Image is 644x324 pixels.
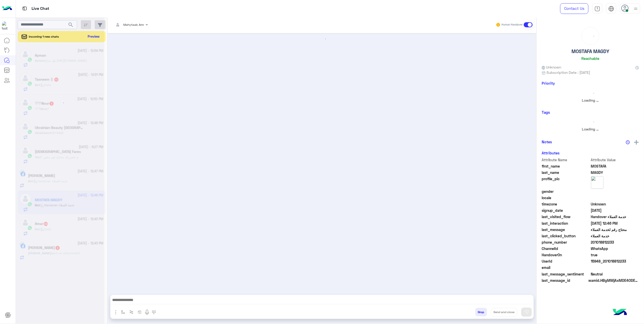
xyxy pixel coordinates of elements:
img: hulul-logo.png [611,304,629,321]
img: Trigger scenario [129,310,133,314]
span: Loading ... [582,98,599,102]
img: notes [626,140,630,144]
button: create order [136,308,144,316]
span: 0 [591,271,639,277]
span: 2025-10-04T09:45:06.478Z [591,208,639,213]
img: Logo [2,3,12,14]
img: send message [524,310,529,315]
span: profile_pic [542,176,590,188]
span: خدمة العملاء [591,233,639,239]
span: Mahytaab Amr [124,23,144,27]
img: profile [633,6,639,12]
span: 2025-10-04T09:46:15.499Z [591,221,639,226]
button: select flow [119,308,127,316]
span: last_interaction [542,221,590,226]
span: Handover خدمة العملاء [591,214,639,219]
span: HandoverOn [542,252,590,258]
h6: Reachable [581,56,599,61]
span: Attribute Name [542,157,590,163]
span: timezone [542,201,590,207]
img: make a call [152,310,156,314]
h6: Notes [542,140,552,144]
span: gender [542,189,590,194]
h6: Priority [542,81,555,85]
span: last_name [542,170,590,175]
span: last_message [542,227,590,232]
img: tab [21,5,28,12]
h5: MOSTAFA MAGDY [571,49,609,54]
img: select flow [121,310,125,314]
span: last_clicked_button [542,233,590,239]
span: signup_date [542,208,590,213]
img: 1403182699927242 [2,21,11,31]
h6: Tags [542,110,639,114]
div: loading... [543,89,638,98]
div: loading... [543,118,638,126]
span: 2 [591,246,639,251]
span: Loading ... [582,127,599,131]
div: loading... [583,29,598,43]
span: last_message_sentiment [542,271,590,277]
span: true [591,252,639,258]
img: tab [608,6,614,12]
span: MOSTAFA [591,164,639,169]
span: UserId [542,259,590,264]
span: null [591,189,639,194]
a: tab [592,3,602,14]
span: 201018812233 [591,240,639,245]
div: loading... [111,34,533,43]
span: email [542,265,590,270]
img: send attachment [113,309,119,315]
span: Attribute Value [591,157,639,163]
span: Unknown [591,201,639,207]
img: tab [594,6,600,12]
span: MAGDY [591,170,639,175]
small: Human Handover [502,23,523,27]
span: 15948_201018812233 [591,259,639,264]
span: last_visited_flow [542,214,590,219]
button: Trigger scenario [127,308,136,316]
button: Send and close [491,308,517,316]
h6: Attributes [542,151,560,155]
span: Subscription Date : [DATE] [547,70,590,75]
span: locale [542,195,590,200]
span: ChannelId [542,246,590,251]
button: Drop [475,308,487,316]
span: first_name [542,164,590,169]
img: send voice note [144,309,150,315]
span: محتاج رقم لخدمة العملاء [591,227,639,232]
a: Contact Us [560,3,588,14]
span: phone_number [542,240,590,245]
span: null [591,265,639,270]
div: loading... [56,98,64,107]
span: null [591,195,639,200]
p: Live Chat [32,5,49,12]
span: wamid.HBgMMjAxMDE4ODEyMjMzFQIAEhggQUM2MDQ2Qjg1Q0M1OEFDM0I2RkJCQ0Q4RjU4OUI2NDUA [588,278,639,283]
span: Unknown [542,64,561,70]
img: create order [138,310,142,314]
img: add [634,140,639,145]
span: last_message_id [542,278,587,283]
img: picture [591,176,604,189]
